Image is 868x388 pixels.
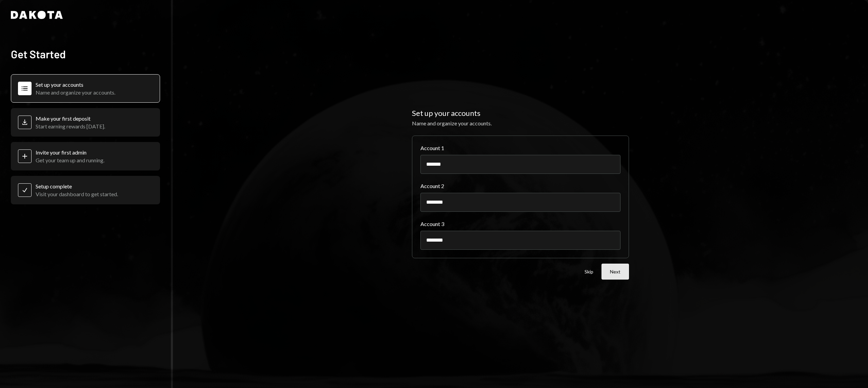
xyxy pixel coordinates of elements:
[420,220,620,228] label: Account 3
[36,123,105,129] div: Start earning rewards [DATE].
[36,191,118,197] div: Visit your dashboard to get started.
[601,264,629,280] button: Next
[11,47,160,61] h2: Get Started
[420,144,620,152] label: Account 1
[412,119,629,127] div: Name and organize your accounts.
[36,81,115,88] div: Set up your accounts
[585,269,593,275] button: Skip
[36,157,104,163] div: Get your team up and running.
[36,89,115,96] div: Name and organize your accounts.
[36,183,118,189] div: Setup complete
[36,149,104,156] div: Invite your first admin
[420,182,620,190] label: Account 2
[36,115,105,122] div: Make your first deposit
[412,108,629,118] h2: Set up your accounts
